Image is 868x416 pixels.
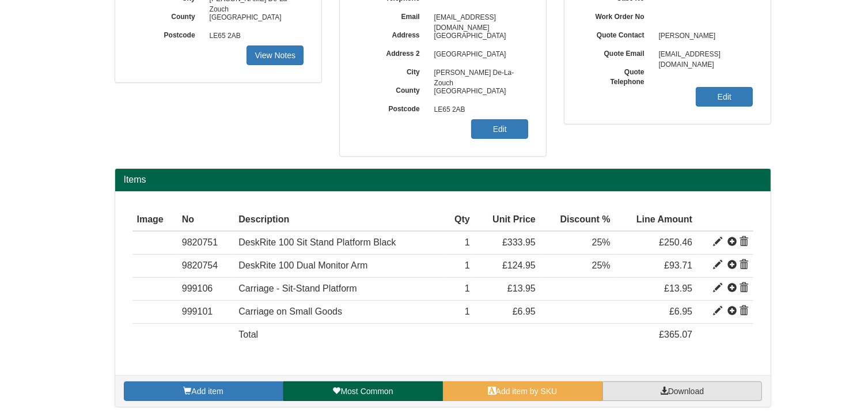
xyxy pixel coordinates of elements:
span: £13.95 [507,283,536,293]
span: £6.95 [513,307,536,316]
span: [GEOGRAPHIC_DATA] [429,27,529,46]
span: £124.95 [502,260,536,270]
th: Qty [444,209,475,232]
span: £333.95 [502,237,536,247]
span: 1 [465,283,470,293]
span: Add item by SKU [496,387,558,396]
label: Work Order No [582,9,653,22]
label: Quote Email [582,46,653,59]
h2: Items [124,175,762,185]
span: Add item [191,387,223,396]
td: 9820751 [177,231,234,254]
th: Line Amount [615,209,697,232]
span: £365.07 [659,330,692,339]
span: [GEOGRAPHIC_DATA] [204,9,304,27]
span: £93.71 [664,260,692,270]
td: 9820754 [177,255,234,278]
span: [EMAIL_ADDRESS][DOMAIN_NAME] [653,46,753,64]
span: [PERSON_NAME] De-La-Zouch [429,64,529,82]
td: 999106 [177,278,234,301]
td: 999101 [177,301,234,324]
a: Edit [471,119,528,139]
span: 1 [465,237,470,247]
label: Email [357,9,429,22]
span: 25% [592,237,611,247]
th: Image [132,209,177,232]
a: View Notes [247,46,304,65]
span: £250.46 [659,237,692,247]
span: £6.95 [669,307,692,316]
label: County [132,9,204,22]
span: Most Common [340,387,393,396]
a: Download [602,381,762,401]
span: LE65 2AB [429,101,529,119]
span: £13.95 [664,283,692,293]
label: County [357,82,429,96]
span: 25% [592,260,611,270]
span: [GEOGRAPHIC_DATA] [429,46,529,64]
span: Carriage on Small Goods [238,307,342,316]
a: Edit [696,87,753,107]
span: 1 [465,307,470,316]
label: Address [357,27,429,40]
label: Quote Telephone [582,64,653,87]
label: Postcode [357,101,429,114]
span: Download [668,387,704,396]
label: Postcode [132,27,204,40]
span: DeskRite 100 Sit Stand Platform Black [238,237,396,247]
label: Address 2 [357,46,429,59]
th: Discount % [540,209,615,232]
th: Description [234,209,444,232]
td: Total [234,323,444,346]
label: Quote Contact [582,27,653,40]
span: [GEOGRAPHIC_DATA] [429,82,529,101]
span: [PERSON_NAME] [653,27,753,46]
span: LE65 2AB [204,27,304,46]
span: Carriage - Sit-Stand Platform [238,283,357,293]
th: Unit Price [475,209,540,232]
span: [EMAIL_ADDRESS][DOMAIN_NAME] [429,9,529,27]
th: No [177,209,234,232]
span: DeskRite 100 Dual Monitor Arm [238,260,367,270]
span: 1 [465,260,470,270]
label: City [357,64,429,77]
